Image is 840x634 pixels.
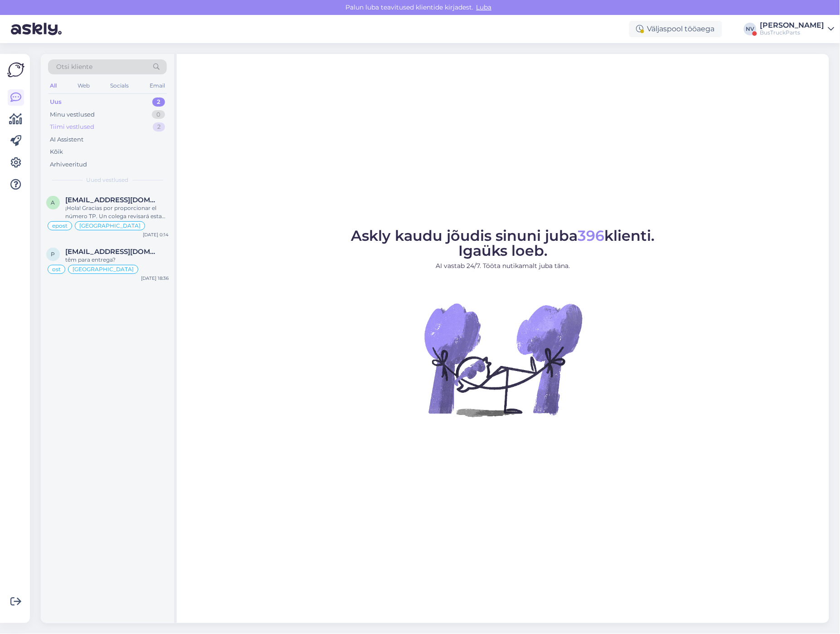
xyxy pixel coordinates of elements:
[48,80,58,92] div: All
[65,248,160,256] span: pecas@mssassistencia.pt
[153,122,165,132] div: 2
[7,61,24,78] img: Askly Logo
[79,223,141,229] span: [GEOGRAPHIC_DATA]
[351,227,655,259] span: Askly kaudu jõudis sinuni juba klienti. Igaüks loeb.
[629,21,722,37] div: Väljaspool tööaega
[760,29,825,36] div: BusTruckParts
[474,3,495,11] span: Luba
[50,135,83,144] div: AI Assistent
[51,199,55,206] span: a
[50,122,94,132] div: Tiimi vestlused
[50,160,87,169] div: Arhiveeritud
[422,278,585,441] img: No Chat active
[744,23,757,35] div: NV
[73,267,134,272] span: [GEOGRAPHIC_DATA]
[50,98,62,107] div: Uus
[50,110,95,119] div: Minu vestlused
[65,204,169,220] div: ¡Hola! Gracias por proporcionar el número TP. Un colega revisará esta información y se pondrá en ...
[51,251,55,258] span: p
[65,256,169,264] div: têm para entrega?
[351,261,655,271] p: AI vastab 24/7. Tööta nutikamalt juba täna.
[56,62,92,72] span: Otsi kliente
[65,196,160,204] span: aasorza@yahoo.com
[76,80,92,92] div: Web
[152,110,165,119] div: 0
[152,98,165,107] div: 2
[578,227,605,244] span: 396
[148,80,167,92] div: Email
[141,275,169,282] div: [DATE] 18:36
[50,147,63,156] div: Kõik
[760,22,825,29] div: [PERSON_NAME]
[108,80,131,92] div: Socials
[87,176,129,184] span: Uued vestlused
[52,223,68,229] span: epost
[143,231,169,238] div: [DATE] 0:14
[760,22,835,36] a: [PERSON_NAME]BusTruckParts
[52,267,61,272] span: ost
